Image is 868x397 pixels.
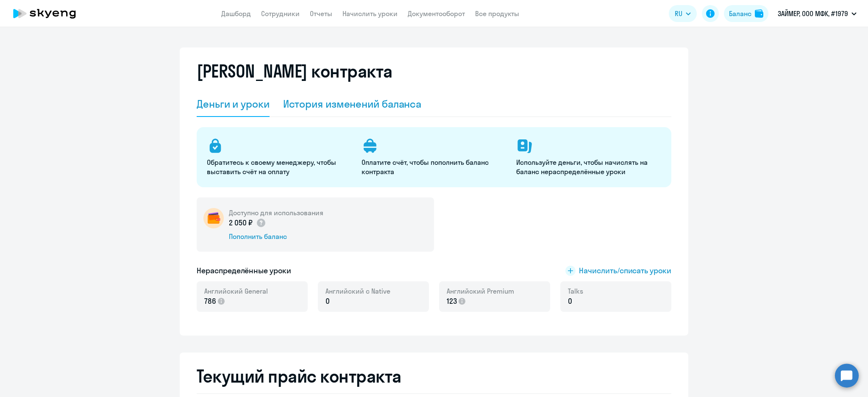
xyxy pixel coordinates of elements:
p: Оплатите счёт, чтобы пополнить баланс контракта [362,158,506,176]
div: Баланс [729,8,751,19]
p: 2 050 ₽ [229,217,266,228]
span: 123 [447,296,457,307]
h2: Текущий прайс контракта [197,366,671,386]
img: balance [755,9,763,18]
button: Балансbalance [724,5,768,22]
a: Документооборот [408,9,465,18]
button: ЗАЙМЕР, ООО МФК, #1979 [773,3,861,24]
p: Используйте деньги, чтобы начислять на баланс нераспределённые уроки [516,158,661,176]
a: Дашборд [221,9,251,18]
p: ЗАЙМЕР, ООО МФК, #1979 [778,8,848,19]
span: Английский Premium [447,286,514,296]
a: Все продукты [475,9,519,18]
div: История изменений баланса [283,97,422,111]
a: Начислить уроки [342,9,398,18]
span: 0 [568,296,572,307]
h5: Нераспределённые уроки [197,265,291,276]
img: wallet-circle.png [203,208,224,228]
span: RU [675,8,682,19]
h5: Доступно для использования [229,208,323,217]
span: 0 [325,296,330,307]
a: Отчеты [310,9,332,18]
div: Деньги и уроки [197,97,270,111]
span: Английский с Native [325,286,390,296]
h2: [PERSON_NAME] контракта [197,61,392,81]
span: 786 [204,296,216,307]
span: Talks [568,286,583,296]
div: Пополнить баланс [229,232,323,241]
span: Начислить/списать уроки [579,265,671,276]
span: Английский General [204,286,268,296]
a: Сотрудники [261,9,300,18]
button: RU [669,5,697,22]
p: Обратитесь к своему менеджеру, чтобы выставить счёт на оплату [207,158,351,176]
